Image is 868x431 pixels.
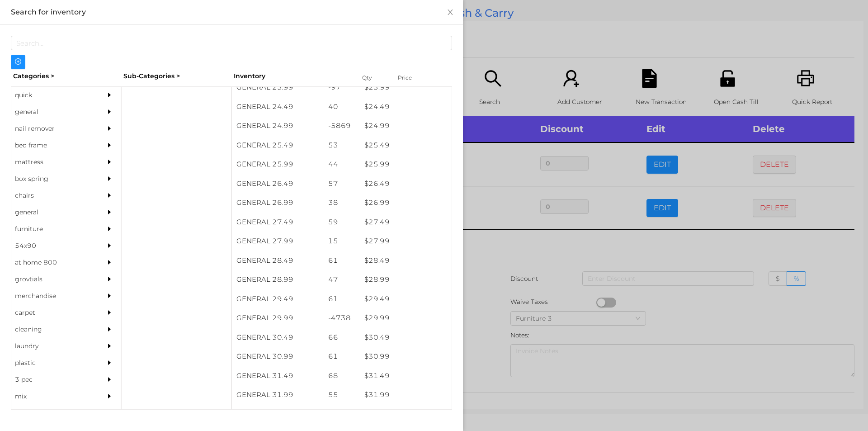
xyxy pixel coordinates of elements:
[396,71,432,84] div: Price
[11,204,94,221] div: general
[232,328,324,347] div: GENERAL 30.49
[360,97,452,117] div: $ 24.49
[360,155,452,174] div: $ 25.99
[106,175,113,182] i: icon: caret-right
[232,174,324,194] div: GENERAL 26.49
[232,155,324,174] div: GENERAL 25.99
[360,328,452,347] div: $ 30.49
[232,366,324,386] div: GENERAL 31.49
[232,193,324,213] div: GENERAL 26.99
[11,154,94,171] div: mattress
[106,242,113,249] i: icon: caret-right
[11,87,94,104] div: quick
[11,355,94,371] div: plastic
[106,293,113,299] i: icon: caret-right
[360,232,452,251] div: $ 27.99
[106,309,113,316] i: icon: caret-right
[106,360,113,366] i: icon: caret-right
[232,289,324,309] div: GENERAL 29.49
[232,78,324,97] div: GENERAL 23.99
[121,69,231,83] div: Sub-Categories >
[324,174,360,194] div: 57
[324,270,360,289] div: 47
[106,343,113,349] i: icon: caret-right
[324,136,360,155] div: 53
[324,289,360,309] div: 61
[106,376,113,383] i: icon: caret-right
[106,125,113,132] i: icon: caret-right
[11,405,94,422] div: appliances
[324,116,360,136] div: -5869
[324,251,360,270] div: 61
[106,259,113,265] i: icon: caret-right
[324,328,360,347] div: 66
[360,308,452,328] div: $ 29.99
[11,288,94,304] div: merchandise
[360,78,452,97] div: $ 23.99
[11,171,94,187] div: box spring
[11,55,25,69] button: icon: plus-circle
[360,193,452,213] div: $ 26.99
[360,116,452,136] div: $ 24.99
[11,388,94,405] div: mix
[106,209,113,215] i: icon: caret-right
[11,36,452,50] input: Search...
[324,366,360,386] div: 68
[232,97,324,117] div: GENERAL 24.49
[106,159,113,165] i: icon: caret-right
[360,251,452,270] div: $ 28.49
[106,92,113,98] i: icon: caret-right
[11,187,94,204] div: chairs
[232,136,324,155] div: GENERAL 25.49
[324,78,360,97] div: -97
[360,289,452,309] div: $ 29.49
[324,347,360,366] div: 61
[232,385,324,405] div: GENERAL 31.99
[232,251,324,270] div: GENERAL 28.49
[11,338,94,355] div: laundry
[106,142,113,148] i: icon: caret-right
[11,221,94,237] div: furniture
[232,347,324,366] div: GENERAL 30.99
[232,405,324,424] div: GENERAL 32.49
[360,270,452,289] div: $ 28.99
[106,326,113,332] i: icon: caret-right
[360,136,452,155] div: $ 25.49
[106,276,113,282] i: icon: caret-right
[11,120,94,137] div: nail remover
[232,213,324,232] div: GENERAL 27.49
[11,69,121,83] div: Categories >
[232,270,324,289] div: GENERAL 28.99
[360,174,452,194] div: $ 26.49
[360,366,452,386] div: $ 31.49
[232,232,324,251] div: GENERAL 27.99
[11,237,94,254] div: 54x90
[11,371,94,388] div: 3 pec
[324,405,360,424] div: 67
[11,104,94,120] div: general
[11,271,94,288] div: grovtials
[106,192,113,199] i: icon: caret-right
[234,71,351,81] div: Inventory
[360,385,452,405] div: $ 31.99
[360,347,452,366] div: $ 30.99
[360,213,452,232] div: $ 27.49
[106,109,113,115] i: icon: caret-right
[324,232,360,251] div: 15
[324,385,360,405] div: 55
[106,226,113,232] i: icon: caret-right
[232,308,324,328] div: GENERAL 29.99
[324,308,360,328] div: -4738
[11,137,94,154] div: bed frame
[106,393,113,399] i: icon: caret-right
[11,254,94,271] div: at home 800
[11,7,452,17] div: Search for inventory
[447,9,454,16] i: icon: close
[324,97,360,117] div: 40
[11,304,94,321] div: carpet
[324,213,360,232] div: 59
[11,321,94,338] div: cleaning
[324,193,360,213] div: 38
[360,71,387,84] div: Qty
[232,116,324,136] div: GENERAL 24.99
